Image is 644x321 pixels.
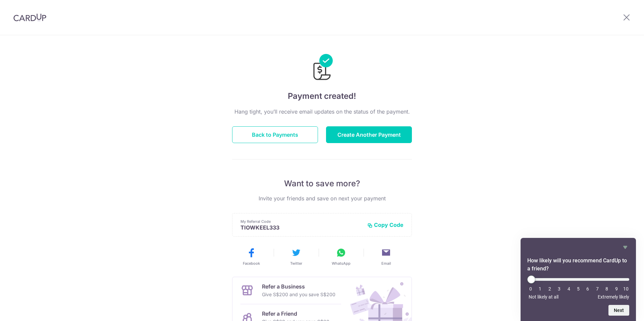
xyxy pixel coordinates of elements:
li: 6 [584,286,591,292]
button: Create Another Payment [326,126,412,143]
span: Not likely at all [529,294,558,300]
p: Give S$200 and you save S$200 [262,291,335,299]
img: Payments [311,54,333,82]
li: 9 [613,286,620,292]
span: Facebook [243,261,260,266]
button: WhatsApp [321,247,361,266]
span: Extremely likely [598,294,629,300]
div: How likely will you recommend CardUp to a friend? Select an option from 0 to 10, with 0 being Not... [527,275,629,300]
div: How likely will you recommend CardUp to a friend? Select an option from 0 to 10, with 0 being Not... [527,243,629,316]
h4: Payment created! [232,90,412,102]
p: Refer a Friend [262,310,329,318]
li: 1 [537,286,543,292]
p: Hang tight, you’ll receive email updates on the status of the payment. [232,108,412,116]
p: Want to save more? [232,178,412,189]
span: Email [381,261,391,266]
li: 8 [603,286,610,292]
h2: How likely will you recommend CardUp to a friend? Select an option from 0 to 10, with 0 being Not... [527,257,629,273]
button: Twitter [276,247,316,266]
li: 7 [594,286,601,292]
li: 2 [546,286,553,292]
img: CardUp [13,13,46,21]
li: 0 [527,286,534,292]
p: Invite your friends and save on next your payment [232,194,412,202]
button: Copy Code [367,221,404,228]
p: Refer a Business [262,282,335,291]
span: WhatsApp [332,261,351,266]
li: 4 [566,286,572,292]
span: Twitter [290,261,302,266]
button: Facebook [231,247,271,266]
button: Back to Payments [232,126,318,143]
p: TIOWKEEL333 [240,224,362,231]
button: Hide survey [621,243,629,251]
p: My Referral Code [240,219,362,224]
li: 10 [623,286,629,292]
li: 3 [556,286,562,292]
li: 5 [575,286,582,292]
button: Next question [608,305,629,316]
button: Email [366,247,406,266]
